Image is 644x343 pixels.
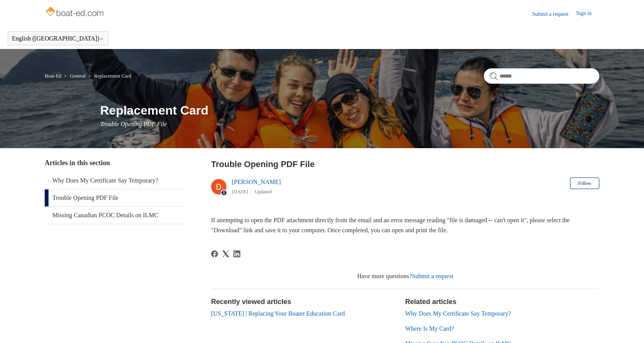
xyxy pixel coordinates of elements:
[412,273,453,279] a: Submit a request
[570,177,599,189] button: Follow Article
[222,250,229,257] a: X Corp
[45,207,183,224] a: Missing Canadian PCOC Details on ILMC
[45,5,106,20] img: Boat-Ed Help Center home page
[45,189,183,206] a: Trouble Opening PDF File
[63,73,87,79] li: General
[211,310,345,317] a: [US_STATE] | Replacing Your Boater Education Card
[100,101,599,120] h1: Replacement Card
[87,73,131,79] li: Replacement Card
[211,158,599,171] h2: Trouble Opening PDF File
[45,159,110,167] span: Articles in this section
[405,297,599,307] h2: Related articles
[94,73,131,79] a: Replacement Card
[232,189,248,194] time: 03/01/2024, 15:10
[211,250,218,257] svg: Share this page on Facebook
[255,189,272,194] li: Updated
[233,250,240,257] svg: Share this page on LinkedIn
[532,10,576,18] a: Submit a request
[211,272,599,281] div: Have more questions?
[12,35,104,42] button: English ([GEOGRAPHIC_DATA])
[100,121,167,127] span: Trouble Opening PDF File
[45,172,183,189] a: Why Does My Certificate Say Temporary?
[211,217,570,233] span: If attempting to open the PDF attachment directly from the email and an error message reading "fi...
[484,68,599,84] input: Search
[211,297,397,307] h2: Recently viewed articles
[405,310,511,317] a: Why Does My Certificate Say Temporary?
[45,73,61,79] a: Boat-Ed
[576,9,599,19] a: Sign in
[70,73,86,79] a: General
[618,317,638,337] div: Live chat
[232,179,281,185] a: [PERSON_NAME]
[45,73,63,79] li: Boat-Ed
[222,250,229,257] svg: Share this page on X Corp
[233,250,240,257] a: LinkedIn
[211,250,218,257] a: Facebook
[405,325,454,332] a: Where Is My Card?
